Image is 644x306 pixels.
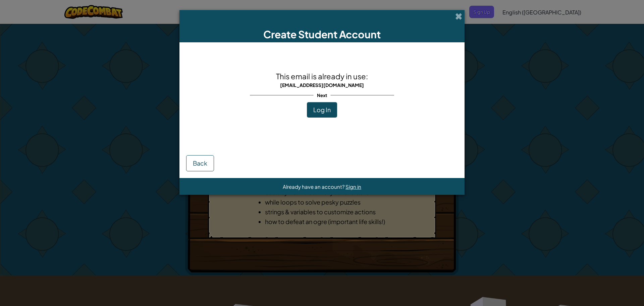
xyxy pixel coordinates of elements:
span: This email is already in use: [276,72,368,81]
span: [EMAIL_ADDRESS][DOMAIN_NAME] [280,82,364,88]
button: Log In [307,102,337,118]
span: Log In [313,106,331,114]
a: Sign in [345,183,361,190]
span: Already have an account? [283,183,345,190]
span: Create Student Account [263,28,381,41]
span: Back [193,159,207,167]
button: Back [186,155,214,171]
span: Next [314,90,331,100]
